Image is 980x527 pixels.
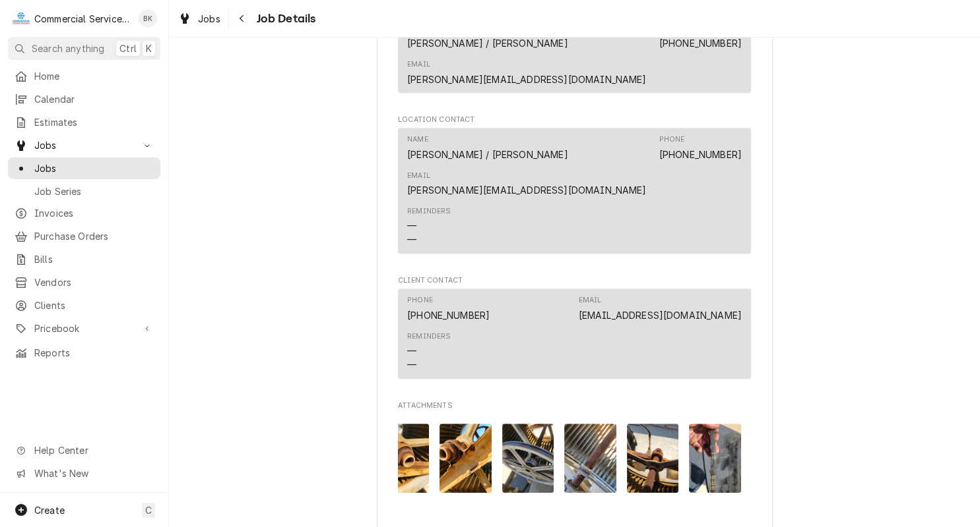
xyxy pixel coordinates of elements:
a: [EMAIL_ADDRESS][DOMAIN_NAME] [579,310,742,321]
a: Jobs [8,157,160,179]
span: Bills [34,252,154,266]
span: Jobs [198,12,220,26]
span: Estimates [34,115,154,129]
a: Go to Pricebook [8,318,160,339]
a: Reports [8,342,160,364]
span: Purchase Orders [34,229,154,243]
div: [PERSON_NAME] / [PERSON_NAME] [407,148,568,161]
span: Search anything [32,42,104,55]
div: — [407,233,416,246]
a: Bills [8,248,160,270]
div: Phone [659,134,685,145]
span: Attachments [398,413,751,503]
img: cgWhAxNiS36jgeNq5Qqk [502,424,554,493]
span: Client Contact [398,275,751,286]
span: Create [34,505,65,516]
a: Vendors [8,271,160,293]
div: Email [407,59,430,70]
span: Reports [34,346,154,360]
div: — [407,344,416,358]
a: [PERSON_NAME][EMAIL_ADDRESS][DOMAIN_NAME] [407,184,647,196]
div: Client Contact [398,275,751,384]
span: What's New [34,466,152,480]
img: weZwI7nQVO810HTB1zpd [564,424,616,493]
div: C [12,9,30,28]
button: Navigate back [232,8,253,29]
a: Estimates [8,111,160,133]
span: Help Center [34,443,152,457]
div: Phone [407,295,433,306]
div: Reminders [407,206,451,217]
button: Search anythingCtrlK [8,37,160,60]
a: [PERSON_NAME][EMAIL_ADDRESS][DOMAIN_NAME] [407,74,647,85]
a: Go to What's New [8,462,160,484]
div: Email [407,171,430,181]
div: Contact [398,289,751,379]
div: Email [407,59,647,86]
img: 5QSKaDuQi6XFWjvhnFVB [689,424,741,493]
span: C [145,503,152,517]
div: Location Contact List [398,128,751,260]
div: Reminders [407,206,451,246]
div: Name [407,134,568,161]
div: Contact [398,128,751,254]
img: ESaoLKKJTY6kyTuxaJVJ [440,424,492,493]
a: [PHONE_NUMBER] [407,310,490,321]
div: Reminders [407,331,451,372]
div: — [407,219,416,233]
div: Job Contact List [398,16,751,99]
a: Clients [8,294,160,316]
span: Vendors [34,275,154,289]
span: Attachments [398,401,751,411]
span: Clients [34,298,154,312]
a: Jobs [173,8,226,30]
div: Phone [659,134,742,161]
span: Jobs [34,161,154,175]
a: Calendar [8,88,160,110]
span: Invoices [34,206,154,220]
span: Calendar [34,92,154,106]
img: WJRudXAEQcyys4ro2qTN [627,424,679,493]
div: Email [579,295,742,321]
a: Purchase Orders [8,225,160,247]
a: Invoices [8,202,160,224]
div: — [407,358,416,372]
div: BK [139,9,157,28]
div: Commercial Service Co. [34,12,131,26]
span: Job Series [34,184,154,198]
div: Brian Key's Avatar [139,9,157,28]
a: Go to Help Center [8,439,160,461]
div: Name [407,134,428,145]
div: Client Contact List [398,289,751,385]
div: Attachments [398,401,751,503]
img: OcpmfxiUS3SQVRWpUdHJ [377,424,430,493]
div: Reminders [407,331,451,342]
span: Location Contact [398,115,751,125]
div: Phone [407,295,490,321]
span: Home [34,69,154,83]
span: Jobs [34,138,134,152]
span: Pricebook [34,321,134,335]
a: Job Series [8,180,160,202]
div: Commercial Service Co.'s Avatar [12,9,30,28]
div: Email [407,171,647,197]
div: Job Contact [398,4,751,99]
span: Ctrl [119,42,137,55]
a: [PHONE_NUMBER] [659,38,742,49]
span: K [146,42,152,55]
div: Email [579,295,602,306]
a: Go to Jobs [8,134,160,156]
div: Contact [398,16,751,93]
div: [PERSON_NAME] / [PERSON_NAME] [407,36,568,50]
span: Job Details [253,10,316,28]
div: Location Contact [398,115,751,259]
a: [PHONE_NUMBER] [659,149,742,160]
a: Home [8,65,160,87]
